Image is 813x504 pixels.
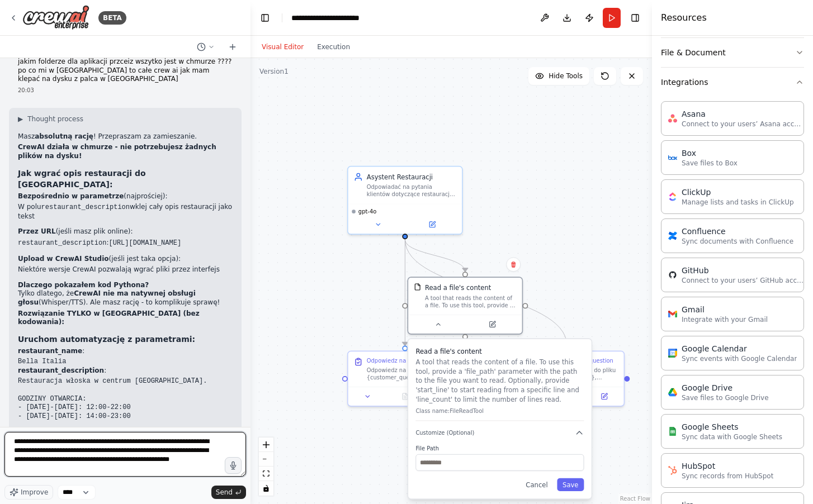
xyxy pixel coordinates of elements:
code: restaurant_description [41,203,130,211]
div: Proces audio file with questionJeśli otrzymasz ścieżkę do pliku audio {audio_file_path}, wyjaśnij... [509,351,625,407]
li: W polu wklej cały opis restauracji jako tekst [18,203,233,221]
p: Save files to Box [682,159,738,168]
strong: Dlaczego pokazałem kod Pythona? [18,281,149,289]
img: Box [668,153,677,162]
g: Edge from a34b72f8-abb2-4ba1-a66f-693f121c0dd1 to 00ecd2d9-4230-4c02-a46a-8cdc99050c71 [400,239,410,345]
button: Switch to previous chat [192,40,219,54]
button: Start a new chat [224,40,242,54]
div: Odpowiedz na pytanie klienta [367,357,450,364]
button: Open in side panel [466,319,518,330]
nav: breadcrumb [291,12,381,23]
div: Read a file's content [425,283,491,293]
button: zoom in [259,438,273,452]
strong: restaurant_name [18,347,82,355]
img: Confluence [668,231,677,240]
img: Gmail [668,310,677,318]
img: HubSpot [668,466,677,475]
div: Proces audio file with question [528,357,613,364]
div: Jeśli otrzymasz ścieżkę do pliku audio {audio_file_path}, wyjaśnij użytkownikowi, że potrzebujesz... [528,367,618,381]
li: : [18,239,233,248]
p: Tylko dlatego, że (Whisper/TTS). Ale masz rację - to komplikuje sprawę! [18,289,233,307]
img: FileReadTool [414,283,421,291]
div: Asystent Restauracji [367,172,456,182]
p: Integrate with your Gmail [682,315,768,324]
img: Google Drive [668,388,677,397]
button: toggle interactivity [259,481,273,496]
button: Send [211,486,246,499]
p: Sync data with Google Sheets [682,432,782,441]
img: Google Calendar [668,349,677,358]
img: Google Sheets [668,427,677,436]
p: jakim folderze dla aplikacji przceiz wszytko jest w chmurze ???? po co mi w [GEOGRAPHIC_DATA] to ... [18,58,233,84]
div: Odpowiedz na pytanie klientaOdpowiedz na pytanie klienta {customer_question} dotyczące restauracj... [347,351,463,407]
span: ▶ [18,115,23,123]
div: React Flow controls [259,438,273,496]
div: Google Drive [682,382,769,393]
button: No output available [385,391,424,402]
button: zoom out [259,452,273,467]
strong: restaurant_description [18,367,104,374]
button: Execution [310,40,357,54]
div: Asana [682,108,805,120]
div: ClickUp [682,187,794,198]
div: Confluence [682,226,793,237]
button: Open in side panel [406,219,458,230]
label: File Path [415,445,584,452]
div: HubSpot [682,460,773,472]
strong: absolutną rację [35,132,93,140]
button: File & Document [661,38,804,67]
button: Delete node [506,257,521,272]
p: Connect to your users’ Asana accounts [682,120,805,129]
p: (jeśli jest taka opcja): [18,255,233,264]
button: Hide right sidebar [627,10,643,26]
li: Niektóre wersje CrewAI pozwalają wgrać pliki przez interfejs [18,265,233,274]
div: Asystent RestauracjiOdpowiadać na pytania klientów dotyczące restauracji {restaurant_name} na pod... [347,166,463,235]
p: Sync records from HubSpot [682,472,773,481]
p: Sync documents with Confluence [682,237,793,246]
button: ▶Thought process [18,115,83,123]
strong: Upload w CrewAI Studio [18,255,109,263]
button: Save [557,478,584,491]
h3: Read a file's content [415,346,584,356]
button: Open in side panel [588,391,620,402]
button: Customize (Optional) [415,429,584,438]
div: BETA [98,11,126,25]
img: GitHub [668,270,677,279]
code: [URL][DOMAIN_NAME] [108,239,181,247]
g: Edge from a34b72f8-abb2-4ba1-a66f-693f121c0dd1 to 554b9d99-34fd-400a-b100-6232cf0cbb71 [400,239,470,272]
button: Cancel [520,478,553,491]
div: Gmail [682,304,768,315]
strong: Rozwiązanie TYLKO w [GEOGRAPHIC_DATA] (bez kodowania): [18,310,200,326]
span: Thought process [27,115,83,123]
p: (jeśli masz plik online): [18,227,233,236]
div: Odpowiedz na pytanie klienta {customer_question} dotyczące restauracji {restaurant_name}. Jeśli m... [367,367,456,381]
div: Odpowiadać na pytania klientów dotyczące restauracji {restaurant_name} na podstawie dostarczonego... [367,183,456,198]
button: fit view [259,467,273,481]
div: Google Sheets [682,421,782,432]
p: Masz ! Przepraszam za zamieszanie. [18,132,233,141]
p: Sync events with Google Calendar [682,354,797,363]
a: React Flow attribution [620,496,650,502]
code: Bella Italia [18,358,66,365]
div: Box [682,148,738,159]
button: Hide left sidebar [257,10,273,26]
span: Hide Tools [549,72,583,80]
button: Visual Editor [255,40,310,54]
code: restaurant_description [18,239,106,247]
span: Customize (Optional) [415,429,474,436]
button: Click to speak your automation idea [225,457,242,474]
strong: Przez URL [18,227,56,235]
div: FileReadToolRead a file's contentA tool that reads the content of a file. To use this tool, provi... [407,277,523,334]
strong: Bezpośrednio w parametrze [18,192,124,200]
p: : [18,347,233,356]
span: Improve [21,488,48,497]
p: Manage lists and tasks in ClickUp [682,198,794,207]
div: Version 1 [259,67,289,76]
img: Asana [668,114,677,123]
p: Connect to your users’ GitHub accounts [682,276,805,285]
div: Google Calendar [682,343,797,354]
p: Class name: FileReadTool [415,407,584,415]
p: A tool that reads the content of a file. To use this tool, provide a 'file_path' parameter with t... [415,358,584,404]
p: Save files to Google Drive [682,393,769,402]
strong: Uruchom automatyzację z parametrami: [18,335,195,344]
